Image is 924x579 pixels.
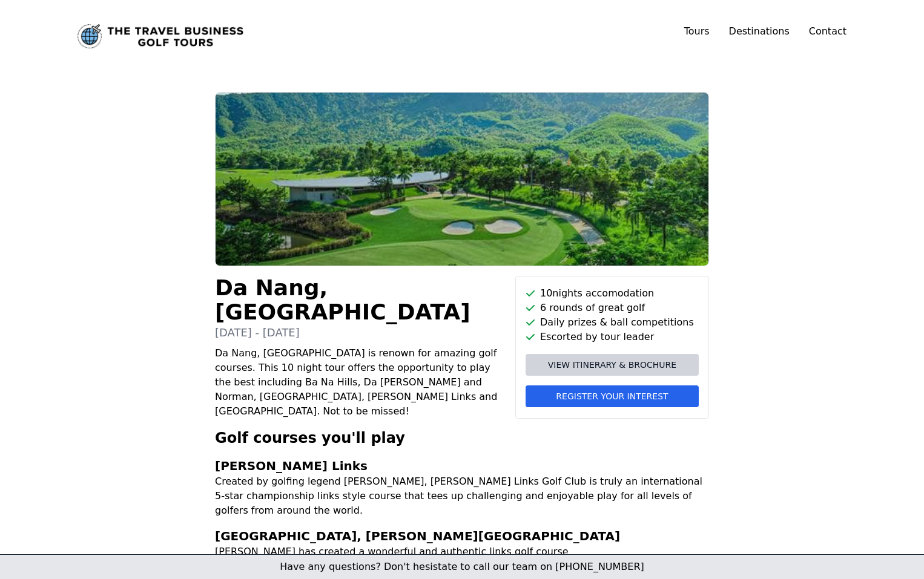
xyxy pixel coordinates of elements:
button: Register your interest [526,385,699,407]
h2: Golf courses you'll play [215,428,709,448]
a: Tours [684,25,710,37]
li: 10 nights accomodation [526,286,699,301]
h3: [GEOGRAPHIC_DATA], [PERSON_NAME][GEOGRAPHIC_DATA] [215,528,709,545]
a: Destinations [729,25,790,37]
span: View itinerary & brochure [548,359,676,371]
li: Escorted by tour leader [526,330,699,344]
li: 6 rounds of great golf [526,301,699,315]
h3: [PERSON_NAME] Links [215,457,709,474]
li: Daily prizes & ball competitions [526,315,699,330]
p: [PERSON_NAME] has created a wonderful and authentic links golf course [215,545,709,559]
img: The Travel Business Golf Tours logo [78,24,243,48]
p: Da Nang, [GEOGRAPHIC_DATA] is renown for amazing golf courses. This 10 night tour offers the oppo... [215,346,506,419]
p: Created by golfing legend [PERSON_NAME], [PERSON_NAME] Links Golf Club is truly an international ... [215,474,709,518]
a: Link to home page [78,24,243,48]
p: [DATE] - [DATE] [215,324,506,341]
h1: Da Nang, [GEOGRAPHIC_DATA] [215,276,506,324]
span: Register your interest [556,390,668,402]
a: View itinerary & brochure [526,354,699,376]
a: Contact [809,24,846,39]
